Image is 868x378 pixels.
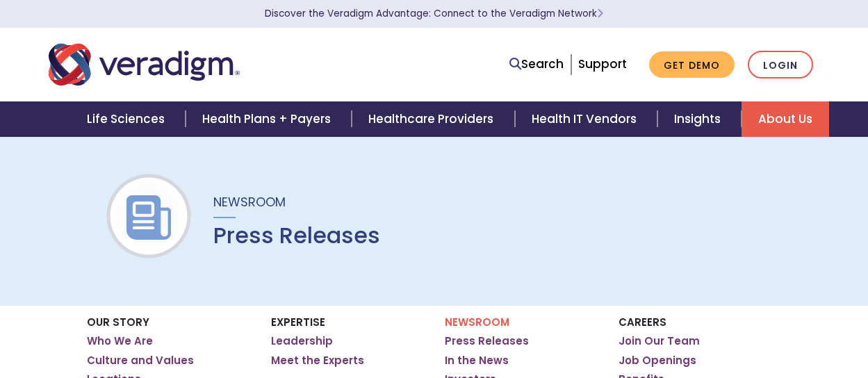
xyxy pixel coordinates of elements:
[619,334,700,348] a: Join Our Team
[186,101,352,137] a: Health Plans + Payers
[742,101,829,137] a: About Us
[352,101,514,137] a: Healthcare Providers
[213,222,380,249] h1: Press Releases
[515,101,657,137] a: Health IT Vendors
[619,354,696,368] a: Job Openings
[445,354,509,368] a: In the News
[509,55,564,74] a: Search
[657,101,742,137] a: Insights
[70,101,186,137] a: Life Sciences
[271,354,364,368] a: Meet the Experts
[49,42,240,88] img: Veradigm logo
[271,334,333,348] a: Leadership
[445,334,529,348] a: Press Releases
[213,193,286,211] span: Newsroom
[578,56,627,72] a: Support
[87,354,194,368] a: Culture and Values
[597,7,603,20] span: Learn More
[748,51,813,79] a: Login
[87,334,153,348] a: Who We Are
[649,51,735,79] a: Get Demo
[265,7,603,20] a: Discover the Veradigm Advantage: Connect to the Veradigm NetworkLearn More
